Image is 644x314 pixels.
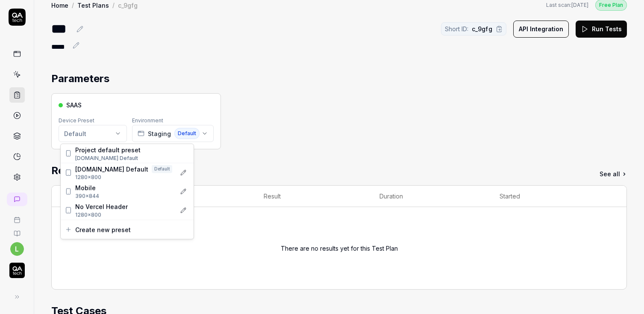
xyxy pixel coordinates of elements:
span: 1280×800 [75,211,172,219]
span: No Vercel Header [75,202,128,211]
span: Project default preset [75,145,189,154]
span: Create new preset [75,225,131,234]
span: Default [152,165,172,173]
span: Mobile [75,183,96,192]
span: 1280×800 [75,173,172,181]
span: 390×844 [75,192,172,200]
span: [DOMAIN_NAME] Default [75,154,189,162]
span: [DOMAIN_NAME] Default [75,164,148,173]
